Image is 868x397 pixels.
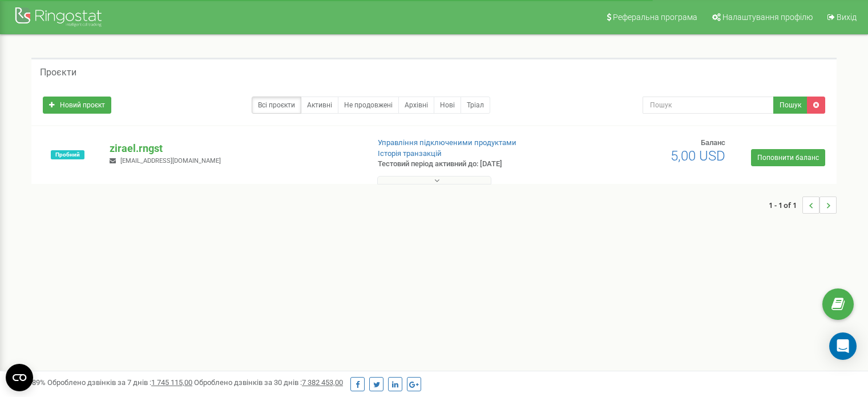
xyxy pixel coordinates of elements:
[751,149,825,166] a: Поповнити баланс
[6,364,33,391] button: Open CMP widget
[643,97,774,114] input: Пошук
[40,67,76,78] h5: Проєкти
[378,138,516,147] a: Управління підключеними продуктами
[769,197,802,214] span: 1 - 1 of 1
[434,97,461,114] a: Нові
[701,138,725,147] span: Баланс
[301,97,338,114] a: Активні
[43,97,111,114] a: Новий проєкт
[722,13,813,22] span: Налаштування профілю
[338,97,399,114] a: Не продовжені
[47,378,192,387] span: Оброблено дзвінків за 7 днів :
[51,150,84,159] span: Пробний
[378,149,442,158] a: Історія транзакцій
[398,97,434,114] a: Архівні
[837,13,857,22] span: Вихід
[151,378,192,387] u: 1 745 115,00
[302,378,343,387] u: 7 382 453,00
[110,141,359,156] p: zirael.rngst
[378,159,560,170] p: Тестовий період активний до: [DATE]
[613,13,697,22] span: Реферальна програма
[829,332,857,360] div: Open Intercom Messenger
[120,157,221,165] span: [EMAIL_ADDRESS][DOMAIN_NAME]
[769,185,837,225] nav: ...
[671,148,725,164] span: 5,00 USD
[194,378,343,387] span: Оброблено дзвінків за 30 днів :
[252,97,301,114] a: Всі проєкти
[773,97,808,114] button: Пошук
[461,97,490,114] a: Тріал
